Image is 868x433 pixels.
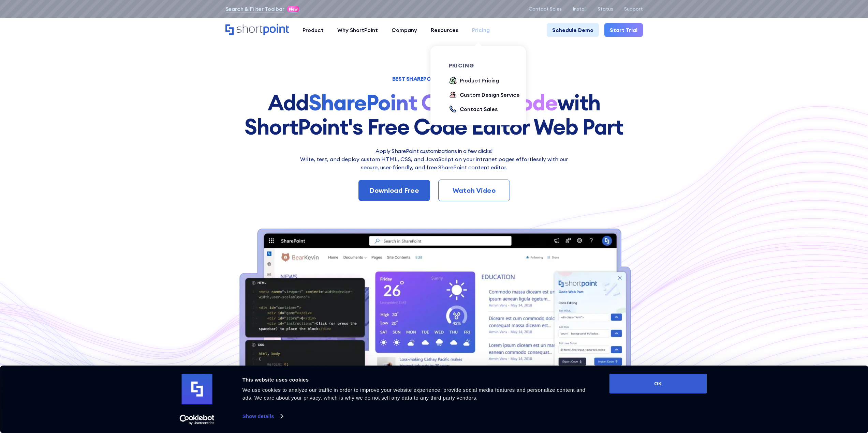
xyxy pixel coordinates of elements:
a: Contact Sales [529,6,562,12]
a: Start Trial [604,23,643,37]
a: Product [296,23,330,37]
div: This website uses cookies [242,376,594,384]
a: Pricing [465,23,497,37]
a: Product Pricing [449,76,499,85]
a: Why ShortPoint [330,23,385,37]
a: Home [225,24,289,36]
div: Contact Sales [460,105,498,113]
div: Pricing [472,26,490,34]
div: Download Free [369,185,419,196]
a: Watch Video [438,180,510,201]
a: Usercentrics Cookiebot - opens in a new window [167,415,227,425]
img: logo [182,374,212,404]
div: Why ShortPoint [337,26,378,34]
div: Product [303,26,324,34]
a: Company [385,23,424,37]
div: Resources [431,26,458,34]
a: Resources [424,23,465,37]
button: OK [609,374,707,393]
a: Schedule Demo [547,23,599,37]
div: Company [392,26,417,34]
strong: SharePoint Custom Code [309,89,558,116]
a: Contact Sales [449,105,498,114]
h1: Add with ShortPoint's Free Code Editor Web Part [225,91,643,139]
h1: BEST SHAREPOINT CODE EDITOR [225,76,643,81]
a: Status [598,6,613,12]
a: Support [624,6,643,12]
h2: Apply SharePoint customizations in a few clicks! [296,147,572,155]
span: We use cookies to analyze our traffic in order to improve your website experience, provide social... [242,387,586,401]
a: Show details [242,411,283,421]
p: Write, test, and deploy custom HTML, CSS, and JavaScript on your intranet pages effortlessly wi﻿t... [296,155,572,171]
div: Custom Design Service [460,91,520,99]
a: Install [573,6,587,12]
a: Custom Design Service [449,91,520,99]
a: Search & Filter Toolbar [225,5,284,13]
a: Download Free [358,180,430,201]
div: Watch Video [450,185,499,196]
div: Product Pricing [460,76,499,84]
div: pricing [449,63,525,68]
